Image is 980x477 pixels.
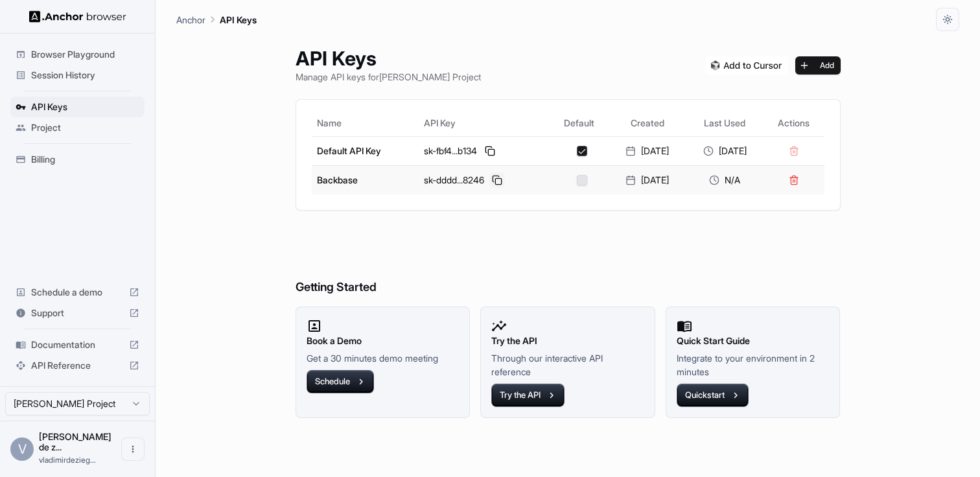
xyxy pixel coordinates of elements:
[10,97,145,117] div: API Keys
[307,370,374,393] button: Schedule
[121,437,145,461] button: Open menu
[31,153,139,166] span: Billing
[31,69,139,82] span: Session History
[10,65,145,86] div: Session History
[686,110,764,136] th: Last Used
[614,145,681,157] div: [DATE]
[692,174,758,187] div: N/A
[312,136,419,165] td: Default API Key
[677,334,830,348] h2: Quick Start Guide
[491,384,565,407] button: Try the API
[31,48,139,61] span: Browser Playground
[10,437,34,461] div: V
[296,226,841,297] h6: Getting Started
[419,110,550,136] th: API Key
[614,174,681,187] div: [DATE]
[31,286,124,299] span: Schedule a demo
[677,351,830,378] p: Integrate to your environment in 2 minutes
[10,44,145,65] div: Browser Playground
[482,143,498,159] button: Copy API key
[491,351,644,378] p: Through our interactive API reference
[39,455,96,465] span: vladimirdeziegler@gmail.com
[31,359,124,372] span: API Reference
[29,10,126,23] img: Anchor Logo
[795,56,841,75] button: Add
[764,110,824,136] th: Actions
[312,110,419,136] th: Name
[10,355,145,376] div: API Reference
[550,110,609,136] th: Default
[31,100,139,113] span: API Keys
[312,165,419,194] td: Backbase
[10,334,145,355] div: Documentation
[307,351,460,365] p: Get a 30 minutes demo meeting
[706,56,787,75] img: Add anchorbrowser MCP server to Cursor
[176,13,205,27] p: Anchor
[10,117,145,138] div: Project
[39,431,111,452] span: Vladimir de ziegler
[10,303,145,323] div: Support
[296,70,481,84] p: Manage API keys for [PERSON_NAME] Project
[10,282,145,303] div: Schedule a demo
[424,172,545,188] div: sk-dddd...8246
[31,307,124,320] span: Support
[489,172,505,188] button: Copy API key
[424,143,545,159] div: sk-fbf4...b134
[31,121,139,134] span: Project
[31,338,124,351] span: Documentation
[307,334,460,348] h2: Book a Demo
[677,384,749,407] button: Quickstart
[220,13,257,27] p: API Keys
[296,47,481,70] h1: API Keys
[609,110,686,136] th: Created
[10,149,145,170] div: Billing
[176,12,257,27] nav: breadcrumb
[491,334,644,348] h2: Try the API
[692,145,758,157] div: [DATE]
